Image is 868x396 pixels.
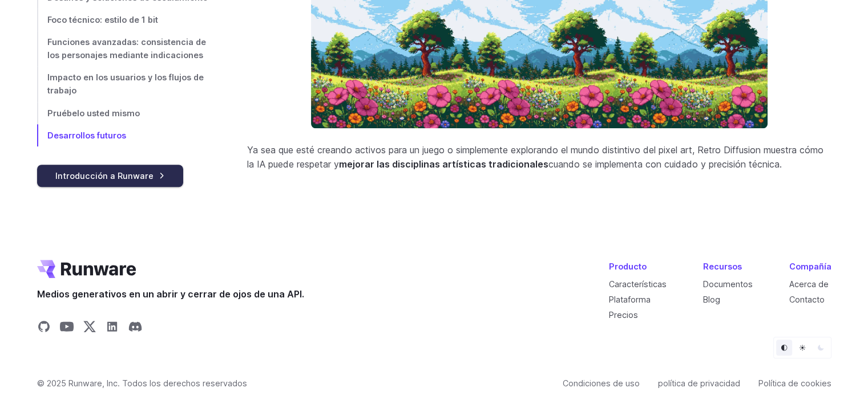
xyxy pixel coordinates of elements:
a: Acerca de [789,279,829,289]
button: Oscuro [813,340,829,356]
a: Política de cookies [758,377,831,390]
font: Impacto en los usuarios y los flujos de trabajo [47,72,204,95]
a: Precios [609,310,638,320]
font: Medios generativos en un abrir y cerrar de ojos de una API. [37,288,304,300]
a: Condiciones de uso [563,377,640,390]
a: Blog [703,295,720,304]
a: Compartir en X [83,320,96,337]
a: Compartir en YouTube [60,320,74,337]
a: Introducción a Runware [37,165,183,187]
a: Compartir en LinkedIn [106,320,119,337]
a: Desarrollos futuros [37,124,211,146]
a: política de privacidad [658,377,740,390]
font: cuando se implementa con cuidado y precisión técnica. [548,158,782,170]
a: Funciones avanzadas: consistencia de los personajes mediante indicaciones [37,31,211,66]
font: Funciones avanzadas: consistencia de los personajes mediante indicaciones [47,37,206,60]
a: Compartir en GitHub [37,320,51,337]
font: © 2025 Runware, Inc. Todos los derechos reservados [37,378,247,388]
a: Documentos [703,279,753,289]
font: Ya sea que esté creando activos para un juego o simplemente explorando el mundo distintivo del pi... [247,144,823,170]
font: Condiciones de uso [563,378,640,388]
font: Política de cookies [758,378,831,388]
font: Recursos [703,262,742,271]
font: Pruébelo usted mismo [47,108,140,117]
a: Características [609,279,667,289]
a: Ir a / [37,260,136,278]
a: Compartir en Discord [128,320,142,337]
font: Producto [609,262,647,271]
font: mejorar las disciplinas artísticas tradicionales [339,158,548,170]
button: Luz [794,340,810,356]
a: Plataforma [609,295,651,304]
font: política de privacidad [658,378,740,388]
font: Desarrollos futuros [47,130,126,140]
font: Foco técnico: estilo de 1 bit [47,15,158,25]
ul: Selector de temas [773,337,831,358]
a: Pruébelo usted mismo [37,101,211,124]
a: Contacto [789,295,825,304]
a: Foco técnico: estilo de 1 bit [37,9,211,31]
button: Por defecto [776,340,792,356]
font: Compañía [789,262,831,271]
font: Introducción a Runware [55,171,154,181]
a: Impacto en los usuarios y los flujos de trabajo [37,66,211,101]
